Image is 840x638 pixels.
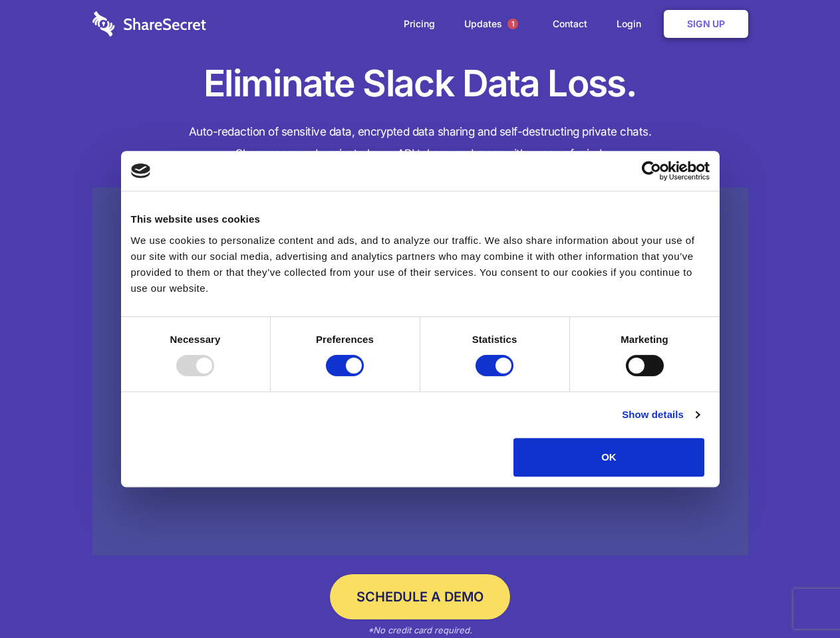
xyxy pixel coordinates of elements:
a: Pricing [390,3,448,45]
div: We use cookies to personalize content and ads, and to analyze our traffic. We also share informat... [131,233,710,296]
a: Usercentrics Cookiebot - opens in a new window [593,161,710,181]
img: logo [131,163,151,178]
img: logo-wordmark-white-trans-d4663122ce5f474addd5e946df7df03e33cb6a1c49d2221995e7729f52c070b2.svg [92,11,206,37]
a: Show details [622,407,699,423]
strong: Preferences [316,334,374,345]
strong: Necessary [170,334,221,345]
a: Wistia video thumbnail [92,187,748,556]
a: Contact [539,3,601,45]
div: This website uses cookies [131,211,710,227]
a: Login [603,3,661,45]
a: Schedule a Demo [330,574,510,619]
em: *No credit card required. [368,625,472,635]
button: OK [513,438,704,477]
h1: Eliminate Slack Data Loss. [92,60,748,108]
strong: Marketing [621,334,668,345]
h4: Auto-redaction of sensitive data, encrypted data sharing and self-destructing private chats. Shar... [92,121,748,165]
span: 1 [507,19,518,29]
a: Sign Up [664,10,748,38]
strong: Statistics [472,334,517,345]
